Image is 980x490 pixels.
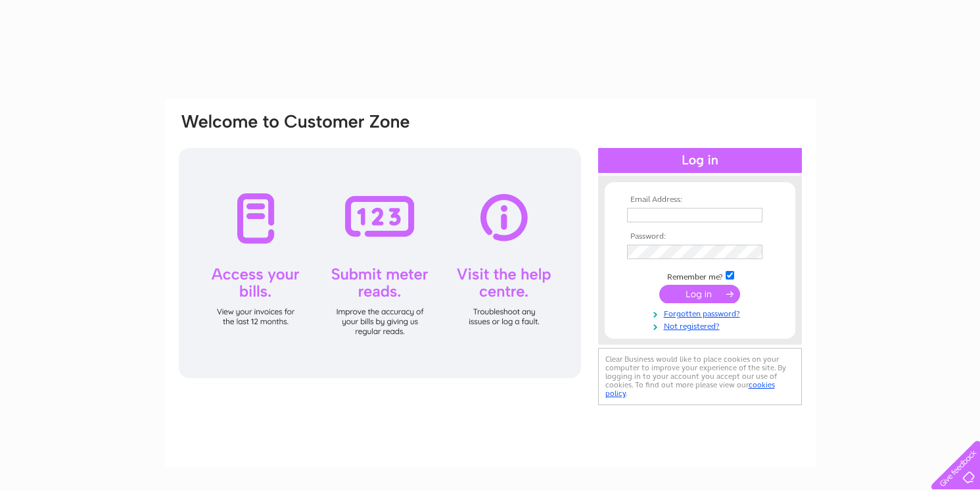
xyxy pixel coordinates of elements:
[627,319,776,331] a: Not registered?
[624,195,776,205] th: Email Address:
[624,232,776,241] th: Password:
[627,306,776,319] a: Forgotten password?
[659,285,740,303] input: Submit
[605,380,775,398] a: cookies policy
[624,269,776,282] td: Remember me?
[598,348,802,405] div: Clear Business would like to place cookies on your computer to improve your experience of the sit...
